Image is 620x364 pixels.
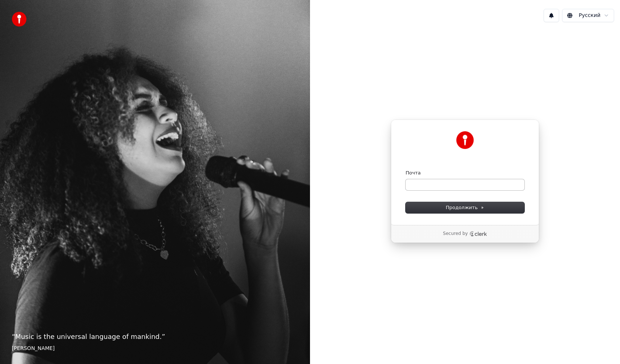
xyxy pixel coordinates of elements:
[12,12,27,27] img: youka
[469,231,487,236] a: Clerk logo
[406,202,524,213] button: Продолжить
[456,131,474,149] img: Youka
[406,170,421,176] label: Почта
[12,332,298,342] p: “ Music is the universal language of mankind. ”
[443,231,468,237] p: Secured by
[12,345,298,352] footer: [PERSON_NAME]
[446,204,485,211] span: Продолжить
